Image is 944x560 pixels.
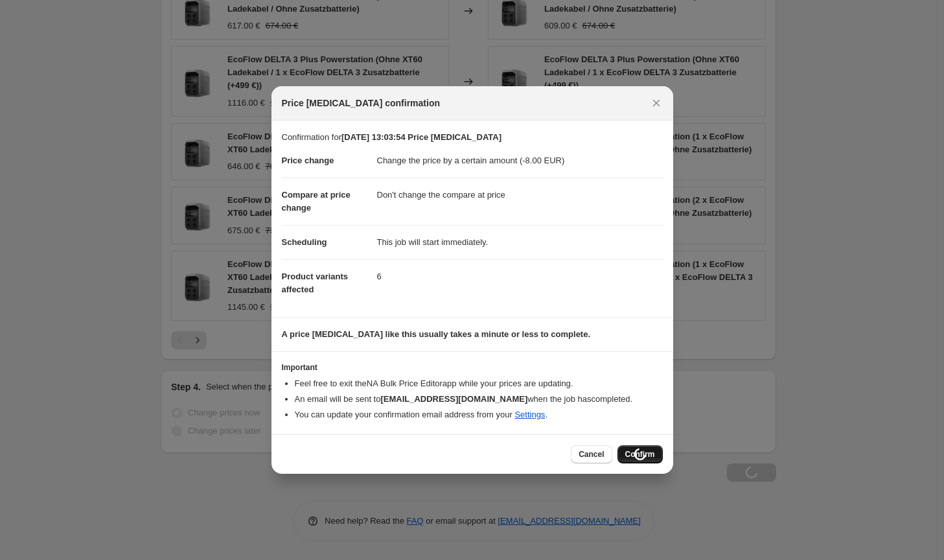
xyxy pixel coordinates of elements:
[282,329,591,339] b: A price [MEDICAL_DATA] like this usually takes a minute or less to complete.
[579,449,604,460] span: Cancel
[295,408,663,421] li: You can update your confirmation email address from your .
[380,394,527,404] b: [EMAIL_ADDRESS][DOMAIN_NAME]
[377,225,663,259] dd: This job will start immediately.
[295,393,663,406] li: An email will be sent to when the job has completed .
[282,237,327,247] span: Scheduling
[647,94,665,112] button: Close
[282,362,663,373] h3: Important
[377,259,663,294] dd: 6
[377,178,663,212] dd: Don't change the compare at price
[282,272,349,294] span: Product variants affected
[282,131,663,144] p: Confirmation for
[282,156,334,165] span: Price change
[377,144,663,178] dd: Change the price by a certain amount (-8.00 EUR)
[295,377,663,390] li: Feel free to exit the NA Bulk Price Editor app while your prices are updating.
[571,445,612,463] button: Cancel
[514,410,545,419] a: Settings
[282,97,441,110] span: Price [MEDICAL_DATA] confirmation
[282,190,351,213] span: Compare at price change
[341,132,501,142] b: [DATE] 13:03:54 Price [MEDICAL_DATA]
